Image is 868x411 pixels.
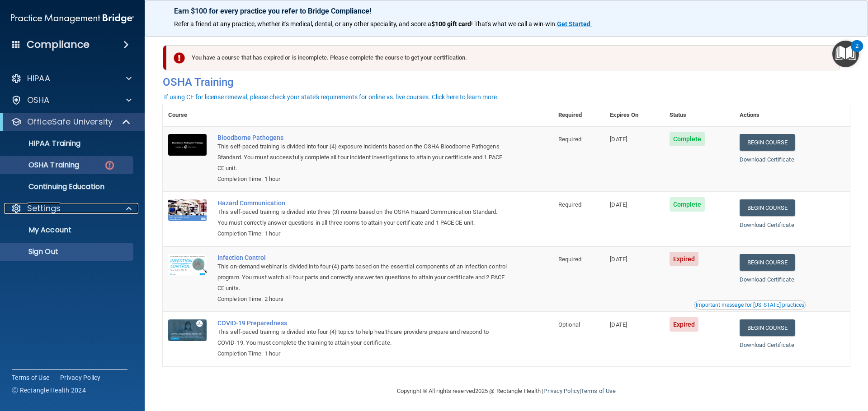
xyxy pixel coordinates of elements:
[740,319,795,336] a: Begin Course
[740,222,794,228] a: Download Certificate
[166,45,840,70] div: You have a course that has expired or is incomplete. Please complete the course to get your certi...
[740,276,794,283] a: Download Certificate
[217,141,508,174] div: This self-paced training is divided into four (4) exposure incidents based on the OSHA Bloodborne...
[6,226,129,235] p: My Account
[11,116,131,127] a: OfficeSafe University
[163,104,212,126] th: Course
[734,104,850,126] th: Actions
[217,294,508,305] div: Completion Time: 2 hours
[558,201,581,208] span: Required
[6,182,129,191] p: Continuing Education
[174,52,185,64] img: exclamation-circle-solid-danger.72ef9ffc.png
[832,41,859,67] button: Open Resource Center, 2 new notifications
[217,254,508,261] a: Infection Control
[610,201,627,208] span: [DATE]
[27,116,113,127] p: OfficeSafe University
[164,94,499,100] div: If using CE for license renewal, please check your state's requirements for online vs. live cours...
[27,73,50,84] p: HIPAA
[217,174,508,185] div: Completion Time: 1 hour
[558,321,580,328] span: Optional
[6,247,129,256] p: Sign Out
[670,317,699,332] span: Expired
[670,252,699,266] span: Expired
[664,104,734,126] th: Status
[696,302,804,308] div: Important message for [US_STATE] practices
[855,46,859,58] div: 2
[163,76,850,88] h4: OSHA Training
[610,321,627,328] span: [DATE]
[557,20,590,28] strong: Get Started
[694,300,806,309] button: Read this if you are a dental practitioner in the state of CA
[163,92,500,102] button: If using CE for license renewal, please check your state's requirements for online vs. live cours...
[217,134,508,141] a: Bloodborne Pathogens
[217,228,508,239] div: Completion Time: 1 hour
[6,161,79,170] p: OSHA Training
[11,73,132,84] a: HIPAA
[558,136,581,143] span: Required
[553,104,604,126] th: Required
[610,256,627,263] span: [DATE]
[217,348,508,359] div: Completion Time: 1 hour
[431,20,471,28] strong: $100 gift card
[27,203,61,214] p: Settings
[217,207,508,228] div: This self-paced training is divided into three (3) rooms based on the OSHA Hazard Communication S...
[557,20,592,28] a: Get Started
[104,160,115,171] img: danger-circle.6113f641.png
[670,197,705,212] span: Complete
[341,377,671,406] div: Copyright © All rights reserved 2025 @ Rectangle Health | |
[27,38,90,51] h4: Compliance
[60,373,101,382] a: Privacy Policy
[740,254,795,271] a: Begin Course
[543,388,579,394] a: Privacy Policy
[27,95,50,106] p: OSHA
[217,199,508,207] a: Hazard Communication
[558,256,581,263] span: Required
[740,156,794,163] a: Download Certificate
[174,7,839,15] p: Earn $100 for every practice you refer to Bridge Compliance!
[174,20,431,28] span: Refer a friend at any practice, whether it's medical, dental, or any other speciality, and score a
[610,136,627,143] span: [DATE]
[604,104,664,126] th: Expires On
[11,203,132,214] a: Settings
[12,386,86,395] span: Ⓒ Rectangle Health 2024
[217,261,508,294] div: This on-demand webinar is divided into four (4) parts based on the essential components of an inf...
[217,319,508,327] a: COVID-19 Preparedness
[670,132,705,146] span: Complete
[11,9,134,28] img: PMB logo
[12,373,49,382] a: Terms of Use
[581,388,616,394] a: Terms of Use
[740,134,795,151] a: Begin Course
[740,199,795,216] a: Begin Course
[6,139,80,148] p: HIPAA Training
[11,95,132,106] a: OSHA
[471,20,557,28] span: ! That's what we call a win-win.
[740,342,794,348] a: Download Certificate
[217,327,508,348] div: This self-paced training is divided into four (4) topics to help healthcare providers prepare and...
